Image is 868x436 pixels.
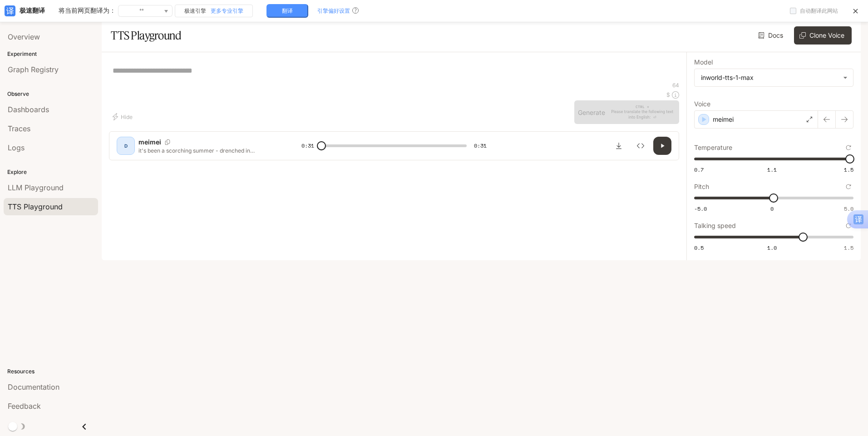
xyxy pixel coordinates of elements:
p: meimei [138,138,161,147]
button: Clone Voice [794,26,852,45]
font: 1.1 [767,166,777,173]
font: 0:31 [301,142,314,149]
font: 1.0 [767,244,777,252]
font: TTS Playground [111,29,181,42]
font: Voice [694,100,710,108]
button: Reset to default [843,143,853,153]
span: 0:31 [474,141,487,150]
a: Docs [756,26,787,45]
font: 0.5 [694,244,704,252]
font: inworld-tts-1-max [701,74,754,81]
button: Inspect [631,137,650,155]
font: 5.0 [844,205,853,213]
font: $ [666,91,670,98]
font: Model [694,58,713,66]
font: 1.5 [844,244,853,252]
button: Reset to default [843,182,853,192]
font: D [124,143,128,149]
button: Hide [109,109,138,124]
p: it's been a scorching summer - drenched in [GEOGRAPHIC_DATA] before noon? But this little handhel... [138,147,280,154]
button: Copy Voice ID [161,139,174,145]
font: Talking speed [694,222,736,229]
font: Docs [768,31,783,39]
font: 0.7 [694,166,704,173]
font: -5.0 [694,205,707,213]
font: meimei [713,115,734,123]
button: Download audio [610,137,628,155]
font: 64 [672,82,679,89]
div: inworld-tts-1-max [695,69,853,86]
font: Hide [121,114,133,120]
font: 0 [770,205,774,213]
font: 1.5 [844,166,853,173]
font: Clone Voice [809,31,844,39]
button: Reset to default [843,221,853,231]
font: Pitch [694,183,709,190]
font: Temperature [694,144,732,151]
